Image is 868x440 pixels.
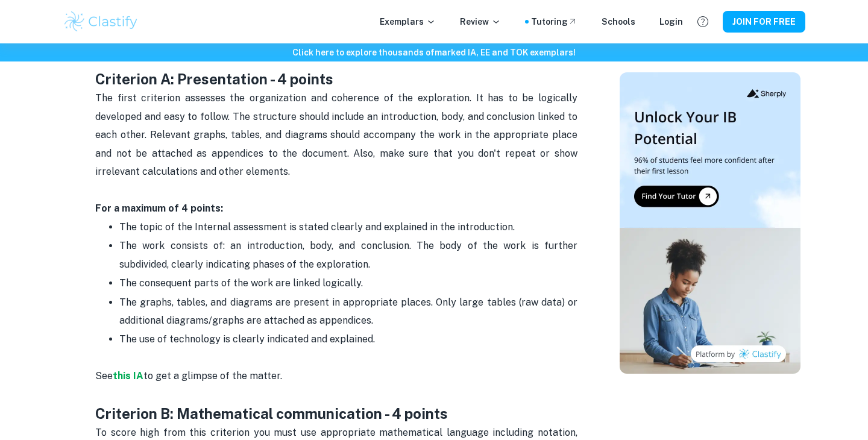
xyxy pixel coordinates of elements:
[119,277,363,289] span: The consequent parts of the work are linked logically.
[63,10,139,34] img: Clastify logo
[380,15,436,28] p: Exemplars
[113,370,143,382] a: this IA
[693,11,713,32] button: Help and Feedback
[95,71,333,87] strong: Criterion A: Presentation - 4 points
[723,11,805,33] button: JOIN FOR FREE
[119,297,580,326] span: The graphs, tables, and diagrams are present in appropriate places. Only large tables (raw data) ...
[2,46,866,59] h6: Click here to explore thousands of marked IA, EE and TOK exemplars !
[531,15,577,28] a: Tutoring
[95,203,223,214] strong: For a maximum of 4 points:
[119,221,515,233] span: The topic of the Internal assessment is stated clearly and explained in the introduction.
[620,72,800,374] img: Thumbnail
[119,333,375,345] span: The use of technology is clearly indicated and explained.
[460,15,501,28] p: Review
[119,240,580,269] span: The work consists of: an introduction, body, and conclusion. The body of the work is further subd...
[659,15,683,28] a: Login
[602,15,635,28] a: Schools
[143,370,282,382] span: to get a glimpse of the matter.
[95,370,113,382] span: See
[95,405,448,422] strong: Criterion B: Mathematical communication - 4 points
[95,92,580,177] span: The first criterion assesses the organization and coherence of the exploration. It has to be logi...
